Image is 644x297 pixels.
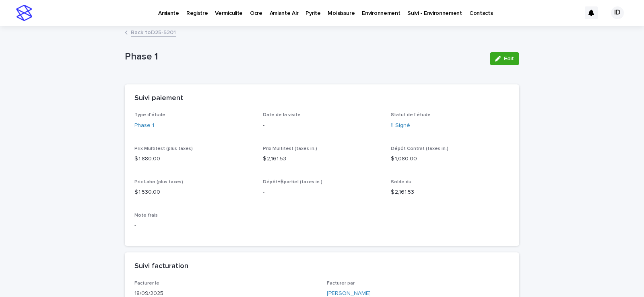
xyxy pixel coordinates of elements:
p: $ 1,080.00 [391,155,510,163]
img: stacker-logo-s-only.png [16,5,32,21]
div: ID [611,6,624,19]
span: Edit [504,56,514,61]
p: $ 2,161.53 [391,188,510,197]
span: Dépôt Contrat (taxes in.) [391,146,448,151]
span: Dépôt+$partiel (taxes in.) [263,180,322,184]
span: Prix Multitest (plus taxes) [134,146,193,151]
a: Phase 1 [134,121,154,130]
p: - [263,121,382,130]
p: - [134,221,510,230]
span: Type d'étude [134,113,165,117]
span: Prix Labo (plus taxes) [134,180,183,184]
span: Prix Multitest (taxes in.) [263,146,317,151]
button: Edit [490,52,519,65]
p: - [263,188,382,197]
span: Statut de l'étude [391,113,431,117]
span: Note frais [134,213,158,218]
h2: Suivi facturation [134,262,188,271]
h2: Suivi paiement [134,94,183,103]
span: Facturer par [327,281,355,286]
span: Solde du [391,180,411,184]
a: Back toD25-5201 [131,27,176,37]
p: $ 1,530.00 [134,188,253,197]
a: ‼ Signé [391,121,410,130]
span: Facturer le [134,281,159,286]
p: $ 2,161.53 [263,155,382,163]
p: Phase 1 [125,51,483,63]
p: $ 1,880.00 [134,155,253,163]
span: Date de la visite [263,113,301,117]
